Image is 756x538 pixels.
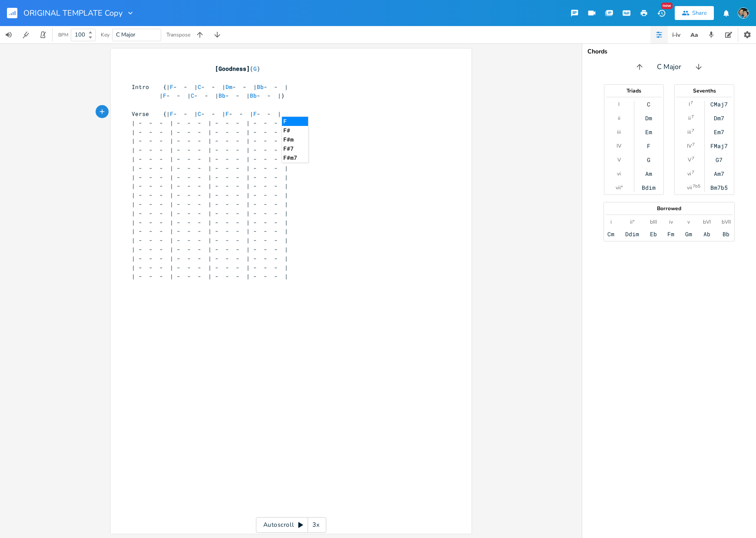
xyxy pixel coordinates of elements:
[738,7,749,19] img: KLBC Worship Team
[723,231,729,238] div: Bb
[692,9,707,17] div: Share
[642,184,656,191] div: Bdim
[219,92,225,99] span: Bb
[132,137,288,145] span: | - - - | - - - | - - - | - - - |
[132,209,288,217] span: | - - - | - - - | - - - | - - - |
[657,62,681,72] span: C Major
[703,218,711,225] div: bVI
[257,83,264,91] span: Bb
[710,184,728,191] div: Bm7b5
[282,144,308,153] li: F#7
[198,83,201,91] span: C
[116,31,136,39] span: C Major
[714,170,724,177] div: Am7
[250,92,257,99] span: Bb
[58,33,68,37] div: BPM
[692,127,694,134] sup: 7
[132,254,288,262] span: | - - - | - - - | - - - | - - - |
[132,155,288,163] span: | - - - | - - - | - - - | - - - |
[650,231,657,238] div: Eb
[688,156,691,163] div: V
[132,119,288,127] span: | - - - | - - - | - - - | - - - |
[645,129,652,135] div: Em
[587,49,751,55] div: Chords
[253,65,257,73] span: G
[689,101,690,108] div: I
[198,110,201,118] span: C
[647,156,650,163] div: G
[256,517,326,533] div: Autoscroll
[722,218,731,225] div: bVII
[650,218,657,225] div: bIII
[170,83,173,91] span: F
[669,218,673,225] div: iv
[132,200,288,208] span: | - - - | - - - | - - - | - - - |
[667,231,674,238] div: Fm
[691,113,694,120] sup: 7
[710,142,728,149] div: FMaj7
[166,32,190,37] div: Transpose
[692,155,694,162] sup: 7
[132,245,288,253] span: | - - - | - - - | - - - | - - - |
[625,231,639,238] div: Ddim
[647,142,650,149] div: F
[132,218,288,226] span: | - - - | - - - | - - - | - - - |
[688,115,691,122] div: ii
[716,156,723,163] div: G7
[101,32,109,37] div: Key
[617,142,621,149] div: IV
[253,110,257,118] span: F
[163,92,166,99] span: F
[687,142,692,149] div: IV
[225,83,232,91] span: Dm
[692,169,694,176] sup: 7
[132,92,285,99] span: | - - | - - | - - | - - |}
[282,126,308,135] li: F#
[132,65,260,73] span: ( )
[714,129,724,135] div: Em7
[132,236,288,244] span: | - - - | - - - | - - - | - - - |
[191,92,194,99] span: C
[692,141,695,148] sup: 7
[132,191,288,199] span: | - - - | - - - | - - - | - - - |
[132,227,288,235] span: | - - - | - - - | - - - | - - - |
[617,156,621,163] div: V
[282,153,308,162] li: F#m7
[132,164,288,172] span: | - - - | - - - | - - - | - - - |
[225,110,229,118] span: F
[132,128,288,136] span: | - - - | - - - | - - - | - - - |
[617,170,621,177] div: vi
[282,135,308,144] li: F#m
[132,83,288,91] span: Intro {| - - | - - | - - | - - |
[690,99,693,106] sup: 7
[687,184,692,191] div: vii
[604,206,734,211] div: Borrowed
[687,129,691,135] div: iii
[630,218,634,225] div: ii°
[616,184,623,191] div: vii°
[132,272,288,280] span: | - - - | - - - | - - - | - - - |
[647,101,650,108] div: C
[714,115,724,122] div: Dm7
[661,3,673,9] div: New
[710,101,728,108] div: CMaj7
[685,231,692,238] div: Gm
[604,88,663,93] div: Triads
[693,183,700,190] sup: 7b5
[215,65,250,73] span: [Goodness]
[687,218,690,225] div: v
[132,264,288,271] span: | - - - | - - - | - - - | - - - |
[675,6,714,20] button: Share
[132,182,288,190] span: | - - - | - - - | - - - | - - - |
[653,5,670,21] button: New
[282,117,308,126] li: F
[645,115,652,122] div: Dm
[23,9,123,17] span: ORIGINAL TEMPLATE Copy
[703,231,710,238] div: Ab
[645,170,652,177] div: Am
[617,129,621,135] div: iii
[170,110,173,118] span: F
[675,88,734,93] div: Sevenths
[308,517,324,533] div: 3x
[618,115,620,122] div: ii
